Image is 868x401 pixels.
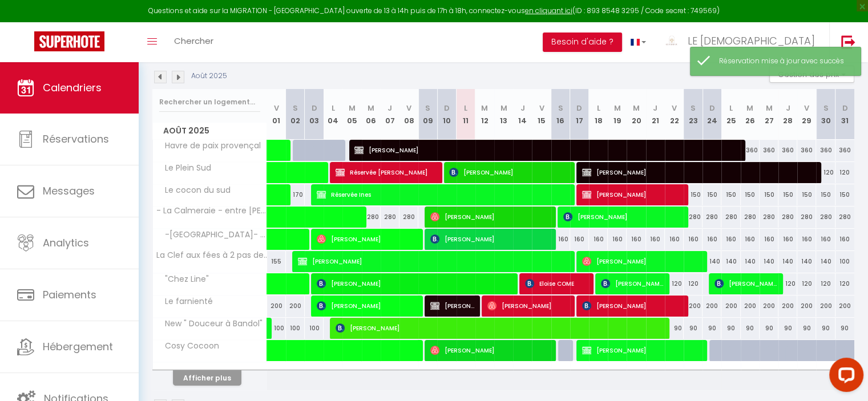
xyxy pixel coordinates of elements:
[425,103,430,114] abbr: S
[703,206,721,228] div: 280
[684,295,703,317] div: 200
[475,89,494,140] th: 12
[570,89,589,140] th: 17
[582,250,701,272] span: [PERSON_NAME]
[437,89,456,140] th: 10
[608,229,627,250] div: 160
[267,318,286,339] div: 100
[582,184,683,205] span: [PERSON_NAME]
[835,162,854,183] div: 120
[721,184,740,205] div: 150
[430,295,474,317] span: [PERSON_NAME]
[816,229,835,250] div: 160
[797,89,816,140] th: 29
[741,229,760,250] div: 160
[543,33,622,52] button: Besoin d'aide ?
[43,184,95,198] span: Messages
[665,89,684,140] th: 22
[778,273,797,294] div: 120
[646,89,665,140] th: 21
[835,318,854,339] div: 90
[539,103,544,114] abbr: V
[816,162,835,183] div: 120
[746,103,753,114] abbr: M
[34,31,104,51] img: Super Booking
[797,206,816,228] div: 280
[797,229,816,250] div: 160
[741,206,760,228] div: 280
[797,251,816,272] div: 140
[741,184,760,205] div: 150
[336,161,436,183] span: Réservée [PERSON_NAME]
[614,103,621,114] abbr: M
[582,161,814,183] span: [PERSON_NAME]
[778,229,797,250] div: 160
[43,236,89,250] span: Analytics
[816,273,835,294] div: 120
[317,273,511,294] span: [PERSON_NAME]
[551,89,570,140] th: 16
[665,273,684,294] div: 120
[155,140,264,152] span: Havre de paix provençal
[43,80,102,95] span: Calendriers
[153,123,267,139] span: Août 2025
[703,318,721,339] div: 90
[481,103,488,114] abbr: M
[155,184,233,197] span: Le cocon du sud
[721,251,740,272] div: 140
[684,89,703,140] th: 23
[286,89,305,140] th: 02
[835,184,854,205] div: 150
[558,103,563,114] abbr: S
[500,103,507,114] abbr: M
[684,184,703,205] div: 150
[274,103,279,114] abbr: V
[627,89,645,140] th: 20
[449,161,568,183] span: [PERSON_NAME]
[672,103,677,114] abbr: V
[760,89,778,140] th: 27
[760,184,778,205] div: 150
[741,251,760,272] div: 140
[797,140,816,161] div: 360
[703,89,721,140] th: 24
[173,370,241,386] button: Afficher plus
[174,35,213,47] span: Chercher
[760,251,778,272] div: 140
[721,89,740,140] th: 25
[721,318,740,339] div: 90
[816,295,835,317] div: 200
[709,103,715,114] abbr: D
[513,89,532,140] th: 14
[487,295,569,317] span: [PERSON_NAME]
[444,103,450,114] abbr: D
[324,89,342,140] th: 04
[835,273,854,294] div: 120
[312,103,317,114] abbr: D
[494,89,513,140] th: 13
[155,229,269,241] span: -[GEOGRAPHIC_DATA]- [GEOGRAPHIC_DATA]
[430,206,550,228] span: [PERSON_NAME]
[835,140,854,161] div: 360
[823,103,828,114] abbr: S
[155,273,212,286] span: "Chez Line"
[293,103,298,114] abbr: S
[155,318,265,330] span: New " Douceur à Bandol"
[332,103,335,114] abbr: L
[520,103,525,114] abbr: J
[368,103,374,114] abbr: M
[797,295,816,317] div: 200
[655,22,829,62] a: ... LE [DEMOGRAPHIC_DATA]
[354,139,737,161] span: [PERSON_NAME]
[703,251,721,272] div: 140
[714,273,777,294] span: [PERSON_NAME]
[43,132,109,146] span: Réservations
[816,251,835,272] div: 140
[305,318,324,339] div: 100
[778,251,797,272] div: 140
[159,92,260,112] input: Rechercher un logement...
[627,229,645,250] div: 160
[741,318,760,339] div: 90
[336,317,662,339] span: [PERSON_NAME]
[387,103,392,114] abbr: J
